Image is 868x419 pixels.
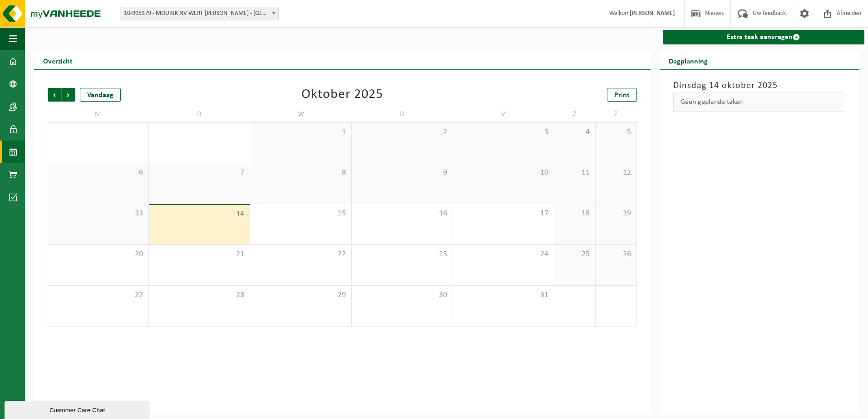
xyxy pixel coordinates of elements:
td: M [48,106,149,122]
strong: [PERSON_NAME] [630,10,675,17]
span: 30 [356,290,448,300]
span: 1 [255,127,346,137]
div: Geen geplande taken [673,93,845,112]
span: Vorige [48,88,61,102]
span: 24 [458,249,549,259]
td: Z [596,106,637,122]
div: Oktober 2025 [301,88,383,102]
iframe: chat widget [5,399,152,419]
span: 11 [559,168,591,178]
span: 6 [53,168,144,178]
span: 17 [458,209,549,219]
span: 10 [458,168,549,178]
span: 22 [255,249,346,259]
span: 16 [356,209,448,219]
span: 15 [255,209,346,219]
span: 3 [458,127,549,137]
span: 2 [356,127,448,137]
span: 21 [153,249,245,259]
span: 9 [356,168,448,178]
span: 31 [458,290,549,300]
span: 27 [53,290,144,300]
td: D [149,106,250,122]
span: 13 [53,209,144,219]
span: 26 [600,249,632,259]
a: Print [607,88,637,102]
span: 28 [153,290,245,300]
span: 5 [600,127,632,137]
span: 19 [600,209,632,219]
span: 7 [153,168,245,178]
span: 4 [559,127,591,137]
td: V [453,106,554,122]
span: 8 [255,168,346,178]
h2: Dagplanning [660,52,717,69]
span: 29 [255,290,346,300]
h3: Dinsdag 14 oktober 2025 [673,79,845,93]
span: 18 [559,209,591,219]
td: W [250,106,351,122]
a: Extra taak aanvragen [663,30,864,44]
span: Volgende [62,88,75,102]
span: 12 [600,168,632,178]
span: 23 [356,249,448,259]
span: 10-995379 - MOURIK NV WERF ELIA LOKEREN - LOKEREN [120,7,278,20]
span: 14 [153,209,245,219]
span: 20 [53,249,144,259]
h2: Overzicht [34,52,82,69]
span: 10-995379 - MOURIK NV WERF ELIA LOKEREN - LOKEREN [120,7,279,20]
div: Vandaag [80,88,121,102]
td: D [352,106,453,122]
span: 25 [559,249,591,259]
td: Z [554,106,596,122]
span: Print [614,92,630,99]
